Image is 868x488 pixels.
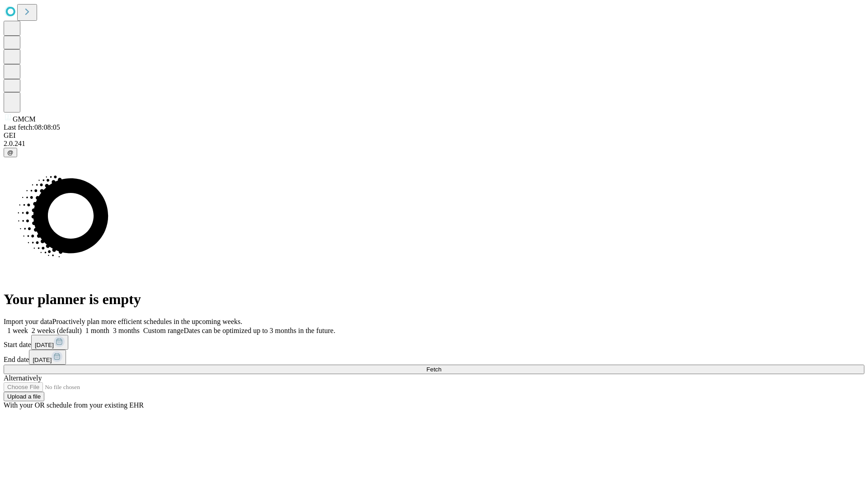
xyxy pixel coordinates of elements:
[35,342,54,348] span: [DATE]
[4,318,52,325] span: Import your data
[4,350,864,365] div: End date
[426,366,441,373] span: Fetch
[31,335,68,350] button: [DATE]
[4,291,864,308] h1: Your planner is empty
[4,392,44,401] button: Upload a file
[184,327,335,334] span: Dates can be optimized up to 3 months in the future.
[7,149,14,156] span: @
[4,374,42,382] span: Alternatively
[4,335,864,350] div: Start date
[29,350,66,365] button: [DATE]
[52,318,242,325] span: Proactively plan more efficient schedules in the upcoming weeks.
[4,123,60,131] span: Last fetch: 08:08:05
[113,327,140,334] span: 3 months
[4,131,864,140] div: GEI
[4,365,864,374] button: Fetch
[13,115,36,123] span: GMCM
[4,140,864,148] div: 2.0.241
[85,327,109,334] span: 1 month
[143,327,184,334] span: Custom range
[4,148,17,157] button: @
[7,327,28,334] span: 1 week
[4,401,144,409] span: With your OR schedule from your existing EHR
[32,327,82,334] span: 2 weeks (default)
[33,357,52,363] span: [DATE]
